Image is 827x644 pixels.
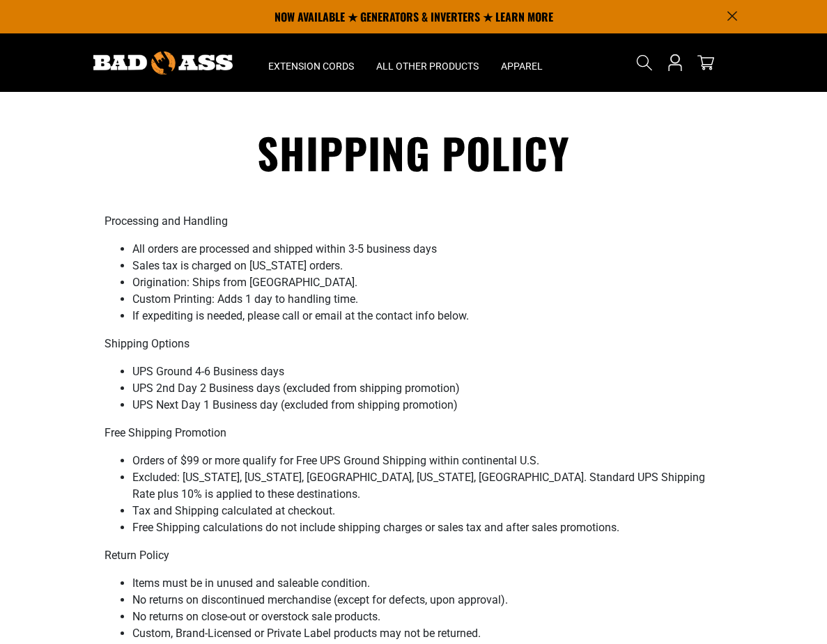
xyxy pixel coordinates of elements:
strong: Return Policy [105,549,169,562]
li: If expediting is needed, please call or email at the contact info below. [132,308,723,324]
span: Extension Cords [268,60,354,72]
strong: Processing and Handling [105,214,228,228]
summary: Apparel [490,33,554,92]
strong: Free Shipping Promotion [105,426,226,439]
li: UPS Next Day 1 Business day (excluded from shipping promotion) [132,397,723,414]
span: All Other Products [376,60,479,72]
li: No returns on discontinued merchandise (except for defects, upon approval). [132,592,723,608]
li: Items must be in unused and saleable condition. [132,575,723,592]
li: Tax and Shipping calculated at checkout. [132,503,723,519]
li: No returns on close-out or overstock sale products. [132,608,723,625]
summary: All Other Products [365,33,490,92]
summary: Extension Cords [257,33,365,92]
li: Origination: Ships from [GEOGRAPHIC_DATA]. [132,274,723,291]
li: Free Shipping calculations do not include shipping charges or sales tax and after sales promotions. [132,519,723,536]
li: All orders are processed and shipped within 3-5 business days [132,241,723,258]
li: UPS 2nd Day 2 Business days (excluded from shipping promotion) [132,380,723,397]
li: Orders of $99 or more qualify for Free UPS Ground Shipping within continental U.S. [132,453,723,469]
img: Bad Ass Extension Cords [93,52,233,74]
span: Apparel [501,60,543,72]
li: UPS Ground 4-6 Business days [132,363,723,380]
li: Excluded: [US_STATE], [US_STATE], [GEOGRAPHIC_DATA], [US_STATE], [GEOGRAPHIC_DATA]. Standard UPS ... [132,469,723,503]
h1: Shipping policy [105,125,723,180]
summary: Search [633,52,656,74]
strong: Shipping Options [105,337,190,350]
li: Custom, Brand-Licensed or Private Label products may not be returned. [132,625,723,642]
li: Custom Printing: Adds 1 day to handling time. [132,291,723,308]
li: Sales tax is charged on [US_STATE] orders. [132,258,723,274]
